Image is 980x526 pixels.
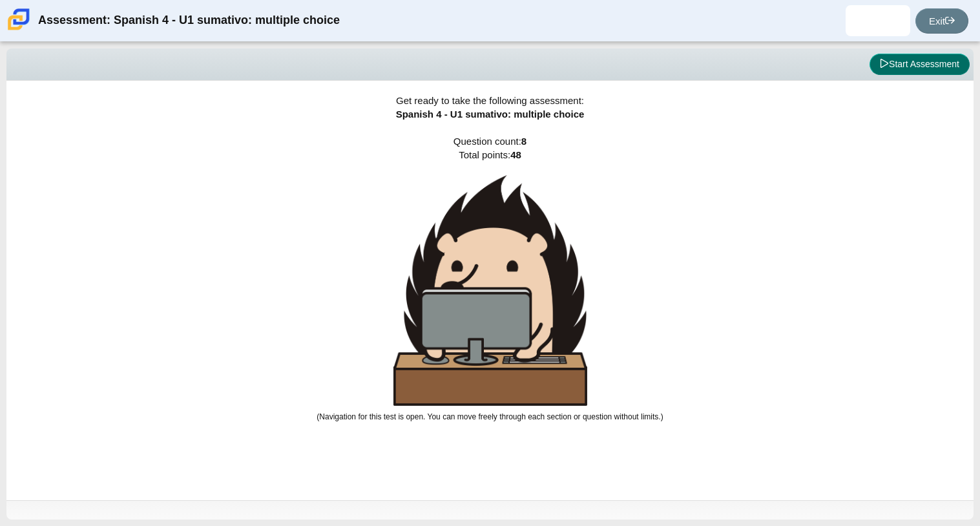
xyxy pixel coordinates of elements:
span: Question count: Total points: [317,136,663,421]
a: Exit [915,8,968,34]
a: Carmen School of Science & Technology [5,24,32,35]
img: adabella.espinoleo.QiA6O0 [868,10,888,31]
b: 48 [510,149,521,160]
div: Assessment: Spanish 4 - U1 sumativo: multiple choice [38,5,340,36]
img: Carmen School of Science & Technology [5,6,32,33]
small: (Navigation for this test is open. You can move freely through each section or question without l... [317,412,663,421]
b: 8 [521,136,526,147]
span: Spanish 4 - U1 sumativo: multiple choice [396,109,585,120]
img: hedgehog-behind-computer-large.png [393,175,587,406]
button: Start Assessment [870,54,970,76]
span: Get ready to take the following assessment: [396,95,584,106]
